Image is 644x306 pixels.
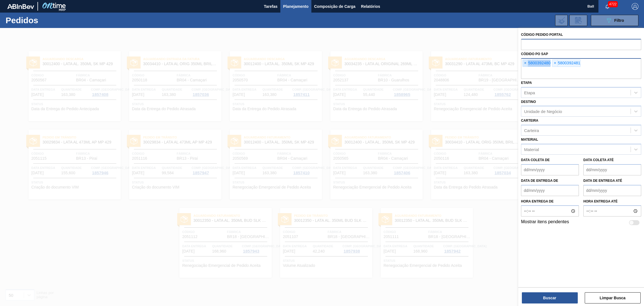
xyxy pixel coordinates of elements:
span: Composição de Carga [314,3,356,10]
div: Unidade de Negócio [524,109,562,114]
label: Destino [521,100,536,104]
label: Mostrar itens pendentes [521,219,569,226]
button: Notificações [598,3,616,10]
label: Etapa [521,81,532,85]
span: × [523,60,528,67]
span: Filtro [614,18,624,23]
div: Importar Negociações dos Pedidos [555,15,568,26]
label: Material [521,138,538,142]
input: dd/mm/yyyy [521,185,579,196]
button: Filtro [591,15,638,26]
label: Códido PO SAP [521,52,548,56]
label: Código Pedido Portal [521,33,563,37]
span: 4722 [608,1,618,7]
div: Carteira [524,128,539,133]
label: Data coleta até [583,158,614,162]
span: Planejamento [283,3,309,10]
span: Tarefas [264,3,278,10]
div: 5800392480 [522,60,551,67]
span: × [552,60,558,67]
div: Solicitação de Revisão de Pedidos [569,15,587,26]
input: dd/mm/yyyy [521,164,579,175]
input: dd/mm/yyyy [583,164,641,175]
img: Logout [632,3,638,10]
label: Hora entrega até [583,197,641,206]
label: Carteira [521,119,538,123]
div: Material [524,147,539,152]
img: TNhmsLtSVTkK8tSr43FrP2fwEKptu5GPRR3wAAAABJRU5ErkJggg== [7,4,34,9]
label: Hora entrega de [521,197,579,206]
span: Relatórios [361,3,380,10]
label: Data coleta de [521,158,550,162]
input: dd/mm/yyyy [583,185,641,196]
h1: Pedidos [6,17,91,23]
div: 5800392481 [552,60,580,67]
label: Data de Entrega até [583,179,622,183]
label: Data de Entrega de [521,179,558,183]
div: Etapa [524,90,535,95]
